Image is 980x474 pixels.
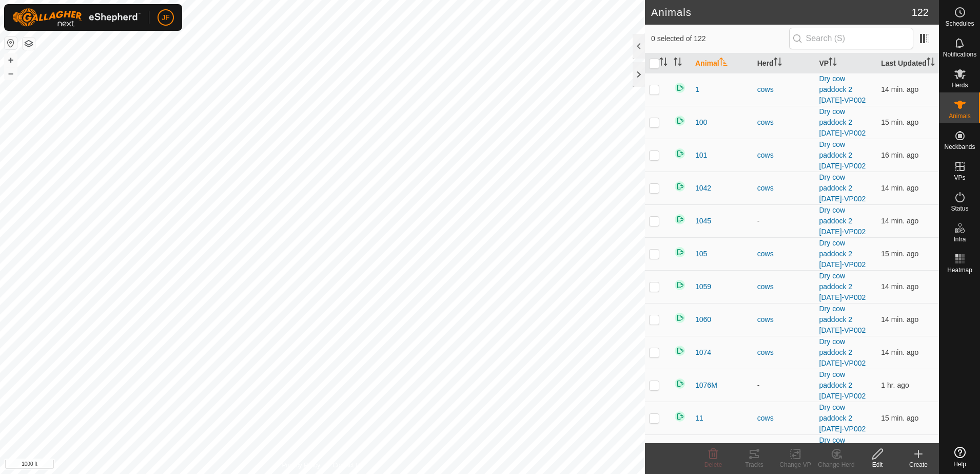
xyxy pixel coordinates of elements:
[881,184,918,192] span: Oct 1, 2025, 9:37 PM
[881,381,909,389] span: Oct 1, 2025, 8:38 PM
[695,216,711,226] span: 1045
[819,107,866,137] a: Dry cow paddock 2 [DATE]-VP002
[757,216,811,226] div: -
[819,173,866,203] a: Dry cow paddock 2 [DATE]-VP002
[734,460,775,469] div: Tracks
[659,59,668,67] p-sorticon: Activate to sort
[674,279,686,291] img: returning on
[819,305,866,334] a: Dry cow paddock 2 [DATE]-VP002
[753,53,815,73] th: Herd
[757,84,811,95] div: cows
[674,345,686,357] img: returning on
[949,113,971,119] span: Animals
[757,183,811,194] div: cows
[674,147,686,160] img: returning on
[757,380,811,391] div: -
[695,314,711,325] span: 1060
[953,461,966,467] span: Help
[162,12,170,23] span: JF
[12,8,141,27] img: Gallagher Logo
[674,180,686,193] img: returning on
[695,117,707,128] span: 100
[5,67,17,80] button: –
[757,281,811,292] div: cows
[23,37,35,50] button: Map Layers
[927,59,935,67] p-sorticon: Activate to sort
[757,117,811,128] div: cows
[819,370,866,400] a: Dry cow paddock 2 [DATE]-VP002
[881,151,918,159] span: Oct 1, 2025, 9:36 PM
[789,28,913,49] input: Search (S)
[939,443,980,471] a: Help
[881,250,918,258] span: Oct 1, 2025, 9:36 PM
[775,460,816,469] div: Change VP
[719,59,728,67] p-sorticon: Activate to sort
[912,5,929,20] span: 122
[816,460,857,469] div: Change Herd
[951,82,968,88] span: Herds
[951,205,968,212] span: Status
[674,82,686,94] img: returning on
[674,410,686,423] img: returning on
[704,461,722,468] span: Delete
[774,59,782,67] p-sorticon: Activate to sort
[757,413,811,424] div: cows
[881,414,918,422] span: Oct 1, 2025, 9:37 PM
[881,85,918,93] span: Oct 1, 2025, 9:37 PM
[695,380,717,391] span: 1076M
[695,281,711,292] span: 1059
[877,53,939,73] th: Last Updated
[691,53,753,73] th: Animal
[757,347,811,358] div: cows
[943,51,976,58] span: Notifications
[945,21,974,27] span: Schedules
[881,348,918,356] span: Oct 1, 2025, 9:37 PM
[819,272,866,301] a: Dry cow paddock 2 [DATE]-VP002
[282,461,320,470] a: Privacy Policy
[695,150,707,161] span: 101
[674,213,686,225] img: returning on
[898,460,939,469] div: Create
[819,337,866,367] a: Dry cow paddock 2 [DATE]-VP002
[819,140,866,170] a: Dry cow paddock 2 [DATE]-VP002
[881,282,918,291] span: Oct 1, 2025, 9:37 PM
[819,239,866,269] a: Dry cow paddock 2 [DATE]-VP002
[757,314,811,325] div: cows
[815,53,877,73] th: VP
[819,206,866,236] a: Dry cow paddock 2 [DATE]-VP002
[695,413,703,424] span: 11
[5,37,17,49] button: Reset Map
[695,183,711,194] span: 1042
[651,6,912,18] h2: Animals
[757,249,811,259] div: cows
[695,249,707,259] span: 105
[947,267,972,273] span: Heatmap
[857,460,898,469] div: Edit
[695,84,699,95] span: 1
[5,54,17,66] button: +
[332,461,363,470] a: Contact Us
[674,246,686,258] img: returning on
[651,33,789,44] span: 0 selected of 122
[674,377,686,390] img: returning on
[674,312,686,324] img: returning on
[674,59,682,67] p-sorticon: Activate to sort
[757,150,811,161] div: cows
[829,59,837,67] p-sorticon: Activate to sort
[944,144,975,150] span: Neckbands
[881,217,918,225] span: Oct 1, 2025, 9:38 PM
[881,315,918,324] span: Oct 1, 2025, 9:37 PM
[674,115,686,127] img: returning on
[881,118,918,126] span: Oct 1, 2025, 9:37 PM
[819,403,866,433] a: Dry cow paddock 2 [DATE]-VP002
[819,436,866,466] a: Dry cow paddock 2 [DATE]-VP002
[695,347,711,358] span: 1074
[954,175,965,181] span: VPs
[819,74,866,104] a: Dry cow paddock 2 [DATE]-VP002
[953,236,966,242] span: Infra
